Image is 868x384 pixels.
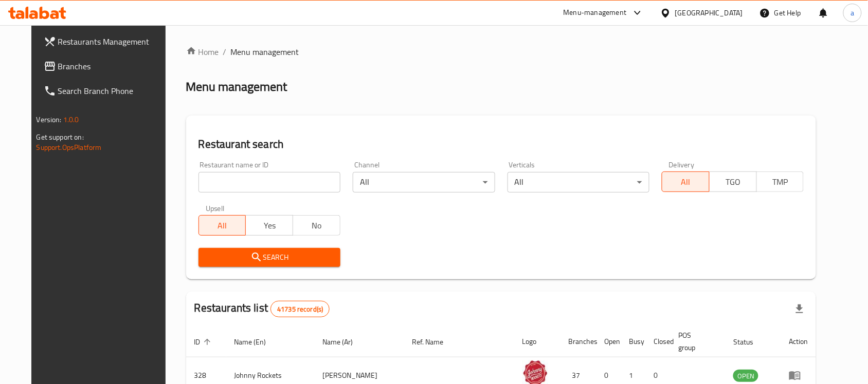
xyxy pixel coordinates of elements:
th: Action [781,326,816,357]
span: Branches [58,60,168,72]
h2: Restaurant search [198,137,804,152]
button: Yes [245,215,293,236]
span: 1.0.0 [63,113,79,126]
h2: Restaurants list [194,300,330,317]
div: Menu [789,369,808,381]
button: Search [198,248,340,267]
button: All [662,171,710,192]
span: Get support on: [37,130,84,144]
div: Menu-management [564,7,627,19]
a: Support.OpsPlatform [37,141,102,154]
div: All [353,172,495,193]
nav: breadcrumb [186,46,817,58]
label: Delivery [669,161,695,168]
span: TGO [714,175,753,189]
h2: Menu management [186,79,287,95]
button: TMP [756,171,804,192]
th: Branches [560,326,596,357]
span: Name (Ar) [322,336,366,348]
div: Total records count [270,301,330,317]
span: Yes [250,218,289,233]
span: OPEN [733,370,758,382]
button: TGO [709,171,757,192]
button: All [198,215,246,236]
span: Version: [37,113,62,126]
span: All [203,218,242,233]
input: Search for restaurant name or ID.. [198,172,340,193]
a: Restaurants Management [35,29,176,54]
span: Ref. Name [412,336,457,348]
span: Status [733,336,767,348]
span: POS group [679,329,713,354]
div: All [508,172,649,193]
div: [GEOGRAPHIC_DATA] [675,7,743,18]
span: Search [207,251,332,264]
label: Upsell [206,205,225,212]
span: No [297,218,336,233]
li: / [223,46,227,58]
button: No [293,215,340,236]
span: TMP [761,175,800,189]
a: Search Branch Phone [35,79,176,103]
span: 41735 record(s) [271,304,329,314]
a: Branches [35,54,176,79]
span: Name (En) [234,336,280,348]
th: Open [596,326,621,357]
th: Closed [646,326,671,357]
span: Restaurants Management [58,35,168,48]
span: Menu management [231,46,299,58]
a: Home [186,46,219,58]
span: ID [194,336,214,348]
th: Busy [621,326,646,357]
div: OPEN [733,370,758,382]
div: Export file [787,297,812,321]
span: All [666,175,706,189]
th: Logo [514,326,560,357]
span: Search Branch Phone [58,85,168,97]
span: a [851,7,854,18]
